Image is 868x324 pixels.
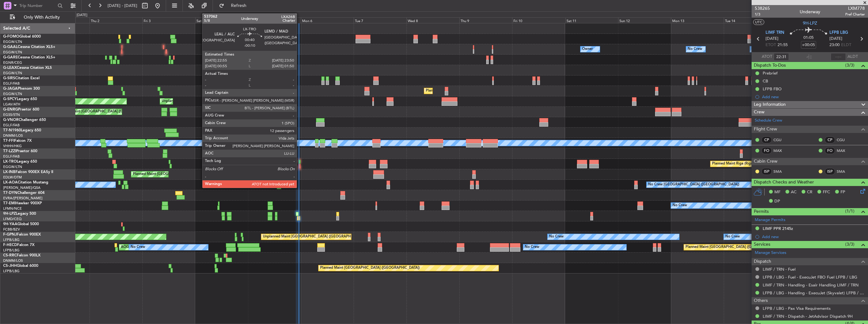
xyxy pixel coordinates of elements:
[754,258,771,265] span: Dispatch
[773,137,788,143] a: CGU
[825,136,835,143] div: CP
[774,189,780,195] span: MF
[766,30,784,36] span: LIMF TRN
[3,108,18,111] span: G-ENRG
[7,12,69,22] button: Only With Activity
[803,20,817,27] span: 9H-LPZ
[763,226,793,231] div: LIMF PPR 2145z
[712,159,759,169] div: Planned Maint Riga (Riga Intl)
[354,17,406,23] div: Tue 7
[725,232,740,242] div: No Crew
[3,129,21,132] span: T7-N1960
[823,189,830,195] span: FFC
[791,189,797,195] span: AC
[673,201,687,210] div: No Crew
[755,217,785,223] a: Manage Permits
[301,17,354,23] div: Mon 6
[57,107,157,117] div: Planned Maint [GEOGRAPHIC_DATA] ([GEOGRAPHIC_DATA])
[226,3,252,8] span: Refresh
[754,158,778,165] span: Cabin Crew
[3,222,17,226] span: 9H-YAA
[773,148,788,153] a: MAX
[3,185,40,190] a: [PERSON_NAME]/QSA
[248,17,301,23] div: Sun 5
[3,264,38,268] a: CS-JHHGlobal 6000
[762,234,865,239] div: Add new
[825,147,835,154] div: FO
[426,86,525,96] div: Planned Maint [GEOGRAPHIC_DATA] ([GEOGRAPHIC_DATA])
[3,118,46,122] a: G-VNORChallenger 650
[755,250,786,256] a: Manage Services
[512,17,565,23] div: Fri 10
[773,169,788,174] a: SMA
[3,123,20,128] a: EGLF/FAB
[19,1,56,10] input: Trip Number
[3,248,20,253] a: LFPB/LBG
[3,35,41,39] a: G-FOMOGlobal 6000
[3,233,17,237] span: F-GPNJ
[406,17,459,23] div: Wed 8
[3,181,48,184] a: LX-AOACitation Mustang
[3,97,37,101] a: G-SPCYLegacy 650
[3,87,40,91] a: G-JAGAPhenom 300
[3,160,37,164] a: LX-TROLegacy 650
[766,42,776,48] span: ETOT
[3,243,34,247] a: F-HECDFalcon 7X
[142,17,195,23] div: Fri 3
[763,306,831,311] a: LFPB / LBG - Pax Visa Requirements
[3,139,14,143] span: T7-FFI
[845,5,865,12] span: LXM778
[648,180,739,189] div: No Crew [GEOGRAPHIC_DATA] ([GEOGRAPHIC_DATA])
[763,274,857,280] a: LFPB / LBG - Fuel - ExecuJet FBO Fuel LFPB / LBG
[3,170,53,174] a: LX-INBFalcon 900EX EASy II
[3,154,20,159] a: EGLF/FAB
[845,241,854,248] span: (3/3)
[3,71,22,75] a: EGGW/LTN
[763,267,796,272] a: LIMF / TRN - Fuel
[3,191,17,195] span: T7-DYN
[565,17,618,23] div: Sat 11
[131,243,145,252] div: No Crew
[766,36,778,42] span: [DATE]
[754,208,769,215] span: Permits
[845,62,854,69] span: (3/3)
[3,191,45,195] a: T7-DYNChallenger 604
[3,108,39,111] a: G-ENRGPraetor 600
[829,30,848,36] span: LFPB LBG
[800,9,820,15] div: Underway
[829,36,842,42] span: [DATE]
[761,168,772,175] div: ISP
[618,17,671,23] div: Sun 12
[762,94,865,99] div: Add new
[3,56,55,59] a: G-GARECessna Citation XLS+
[724,17,777,23] div: Tue 14
[671,17,724,23] div: Mon 13
[755,5,770,12] span: 538265
[3,39,22,44] a: EGGW/LTN
[3,97,17,101] span: G-SPCY
[3,144,22,148] a: VHHH/HKG
[3,35,19,39] span: G-FOMO
[754,62,786,69] span: Dispatch To-Dos
[763,290,865,296] a: LFPB / LBG - Handling - ExecuJet (Skyvalet) LFPB / LBG
[3,181,18,184] span: LX-AOA
[16,15,67,20] span: Only With Activity
[525,243,539,252] div: No Crew
[3,112,20,117] a: EGSS/STN
[3,212,36,216] a: 9H-LPZLegacy 500
[778,42,788,48] span: 21:55
[3,206,22,211] a: LFMN/NCE
[3,66,52,70] a: G-LEAXCessna Citation XLS
[803,35,814,41] span: 01:05
[108,3,137,9] span: [DATE] - [DATE]
[3,264,17,268] span: CS-JHH
[3,269,20,273] a: LFPB/LBG
[133,170,193,179] div: Planned Maint [GEOGRAPHIC_DATA]
[762,54,772,60] span: ATOT
[3,45,18,49] span: G-GAAL
[3,60,22,65] a: EGNR/CEG
[77,13,87,18] div: [DATE]
[807,189,812,195] span: CR
[847,54,858,60] span: ALDT
[825,168,835,175] div: ISP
